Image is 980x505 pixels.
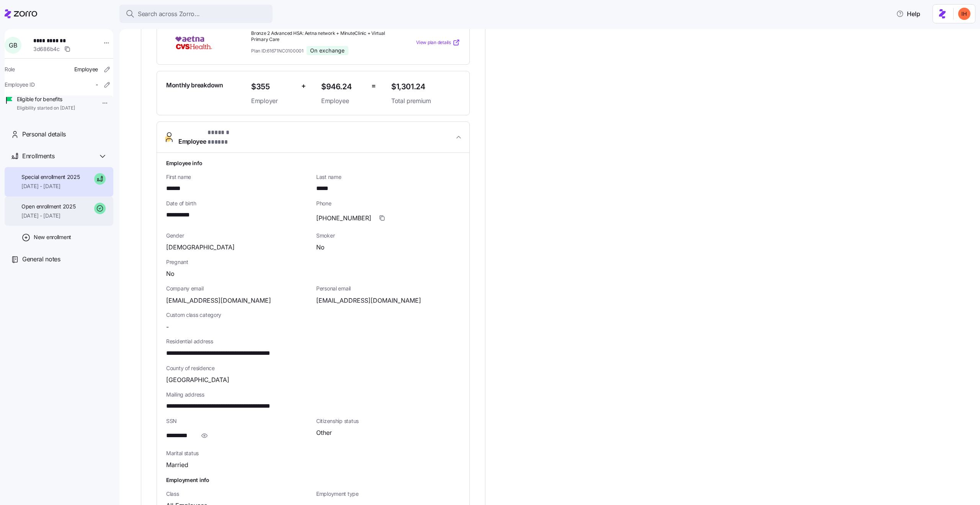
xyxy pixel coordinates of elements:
span: Citizenship status [316,417,460,425]
span: - [96,81,98,89]
span: Marital status [166,449,310,457]
span: Special enrollment 2025 [21,173,80,181]
button: Help [890,6,926,21]
span: Plan ID: 61671NC0100001 [251,48,304,54]
span: [GEOGRAPHIC_DATA] [166,375,229,385]
span: Total premium [391,96,460,106]
span: [DEMOGRAPHIC_DATA] [166,243,235,252]
span: + [301,80,306,92]
span: Open enrollment 2025 [21,203,75,210]
span: - [166,322,169,332]
span: [EMAIL_ADDRESS][DOMAIN_NAME] [166,296,271,305]
span: Other [316,428,332,438]
span: Personal details [22,130,66,139]
span: $1,301.24 [391,80,460,93]
span: $946.24 [321,80,365,93]
span: Employee [321,96,365,106]
span: Bronze 2 Advanced HSA: Aetna network + MinuteClinic + Virtual Primary Care [251,30,385,43]
span: 3d686b4c [33,45,60,53]
span: Help [896,9,920,18]
span: Phone [316,200,460,207]
span: New enrollment [34,233,71,241]
span: No [166,269,175,279]
h1: Employee info [166,159,460,167]
span: Personal email [316,285,460,292]
span: [DATE] - [DATE] [21,212,75,220]
h1: Employment info [166,476,460,484]
img: f3711480c2c985a33e19d88a07d4c111 [958,8,970,20]
span: Gender [166,232,310,239]
span: Date of birth [166,200,310,207]
span: County of residence [166,364,460,372]
span: Class [166,490,310,498]
span: [EMAIL_ADDRESS][DOMAIN_NAME] [316,296,421,305]
span: Eligible for benefits [17,95,75,103]
span: Last name [316,173,460,181]
span: [PHONE_NUMBER] [316,213,371,223]
span: No [316,243,325,252]
span: Mailing address [166,391,460,398]
span: Employee [74,66,98,73]
span: Employer [251,96,295,106]
span: Custom class category [166,311,310,319]
button: Search across Zorro... [119,5,273,23]
span: Smoker [316,232,460,239]
span: [DATE] - [DATE] [21,182,80,190]
span: Residential address [166,338,460,345]
span: View plan details [416,39,451,46]
span: Enrollments [22,151,54,161]
span: Monthly breakdown [166,80,223,90]
span: Role [5,66,15,73]
span: Employee [178,128,249,146]
span: Married [166,460,188,470]
span: $355 [251,80,295,93]
span: Employee ID [5,81,35,89]
span: = [371,80,376,92]
span: Company email [166,285,310,292]
img: Aetna CVS Health [166,34,221,51]
span: Search across Zorro... [138,9,200,19]
a: View plan details [416,39,460,46]
span: General notes [22,254,60,264]
span: Eligibility started on [DATE] [17,105,75,111]
span: SSN [166,417,310,425]
span: Pregnant [166,258,460,266]
span: On exchange [310,47,345,54]
span: Employment type [316,490,460,498]
span: First name [166,173,310,181]
span: G B [9,42,17,48]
